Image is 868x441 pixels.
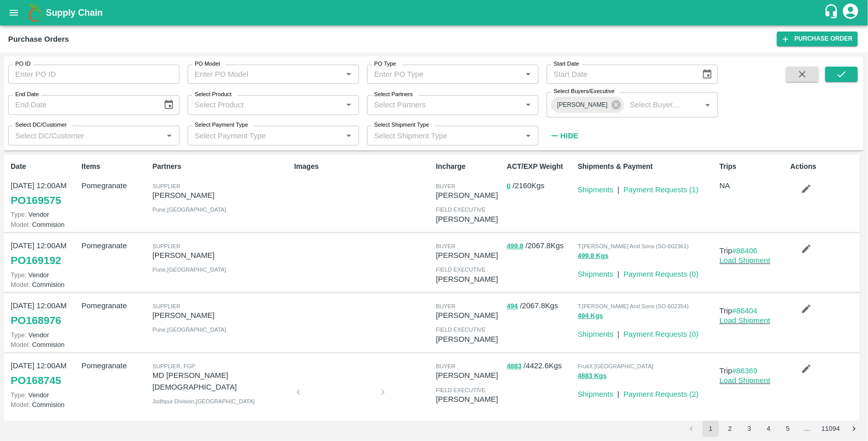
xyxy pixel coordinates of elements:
span: field executive [436,327,486,333]
p: [PERSON_NAME] [153,250,290,261]
p: Vendor [11,210,77,219]
div: … [799,424,816,434]
a: Payment Requests (2) [623,390,699,398]
div: | [613,385,619,400]
button: 4883 [507,361,522,372]
span: Type: [11,211,26,218]
a: #86369 [732,367,758,375]
button: Go to page 2 [722,421,738,437]
span: field executive [436,207,486,213]
p: [DATE] 12:00AM [11,360,77,371]
p: [PERSON_NAME] [153,190,290,201]
button: Open [342,129,355,142]
p: Trip [720,305,786,316]
button: open drawer [2,1,25,24]
p: MD [PERSON_NAME][DEMOGRAPHIC_DATA] [153,370,290,393]
p: Pomegranate [81,300,148,311]
p: Date [11,161,77,172]
button: Go to page 4 [761,421,777,437]
input: Select Buyers/Executive [626,98,685,111]
span: Type: [11,331,26,339]
a: Supply Chain [46,6,824,20]
a: Payment Requests (1) [623,186,699,194]
a: Shipments [578,270,613,278]
span: Model: [11,281,30,288]
input: Enter PO Model [191,68,326,81]
button: 499.8 Kgs [578,250,609,262]
a: Load Shipment [720,256,770,264]
button: Choose date [159,95,178,114]
span: FruitX [GEOGRAPHIC_DATA] [578,363,653,369]
a: Payment Requests (0) [623,330,699,338]
p: Vendor [11,330,77,340]
p: Images [294,161,432,172]
span: Supplier, FGP [153,363,195,369]
p: Pomegranate [81,240,148,251]
p: [PERSON_NAME] [436,310,502,321]
button: page 1 [703,421,719,437]
input: Select Product [191,98,339,111]
p: Pomegranate [81,360,148,371]
p: Commision [11,280,77,289]
input: Select Payment Type [191,129,326,142]
a: #86404 [732,307,758,315]
p: Partners [153,161,290,172]
p: [PERSON_NAME] [436,334,502,345]
div: | [613,180,619,195]
span: T.[PERSON_NAME] And Sons (SO-602361) [578,243,689,249]
button: Go to page 5 [780,421,796,437]
p: Shipments & Payment [578,161,715,172]
div: Purchase Orders [8,33,69,46]
span: Type: [11,271,26,279]
b: Supply Chain [46,8,103,18]
div: | [613,325,619,340]
p: [DATE] 12:00AM [11,240,77,251]
nav: pagination navigation [682,421,864,437]
button: 494 [507,301,518,312]
button: Go to page 11094 [819,421,843,437]
a: PO168976 [11,311,61,330]
label: Start Date [554,60,579,68]
span: Supplier [153,183,181,189]
button: 4883 Kgs [578,370,607,382]
span: T.[PERSON_NAME] And Sons (SO-602354) [578,303,689,309]
input: Enter PO ID [8,65,179,84]
a: Shipments [578,186,613,194]
label: Select Payment Type [195,121,248,129]
p: ACT/EXP Weight [507,161,574,172]
p: / 2160 Kgs [507,180,574,192]
button: Go to page 3 [741,421,758,437]
button: Choose date [698,65,717,84]
p: Actions [791,161,857,172]
p: [PERSON_NAME] [436,190,502,201]
div: account of current user [842,2,860,23]
button: 0 [507,181,511,192]
button: Open [522,68,535,81]
button: 494 Kgs [578,310,603,322]
a: Load Shipment [720,376,770,385]
a: PO169192 [11,251,61,270]
img: logo [25,3,46,23]
span: Supplier [153,303,181,309]
span: Model: [11,401,30,408]
span: Model: [11,341,30,348]
div: customer-support [824,4,842,22]
button: Open [701,98,714,111]
input: Select Partners [370,98,519,111]
p: Trip [720,245,786,256]
div: [PERSON_NAME] [551,97,624,113]
button: Hide [547,127,581,144]
a: Purchase Order [777,32,858,46]
p: [PERSON_NAME] [153,310,290,321]
p: [PERSON_NAME] [436,250,502,261]
a: Load Shipment [720,316,770,325]
span: Pune , [GEOGRAPHIC_DATA] [153,327,226,333]
input: Start Date [547,65,694,84]
p: Items [81,161,148,172]
p: [PERSON_NAME] [436,214,502,225]
p: [DATE] 12:00AM [11,300,77,311]
a: Shipments [578,330,613,338]
input: Enter PO Type [370,68,505,81]
span: [PERSON_NAME] [551,100,614,110]
div: | [613,264,619,280]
